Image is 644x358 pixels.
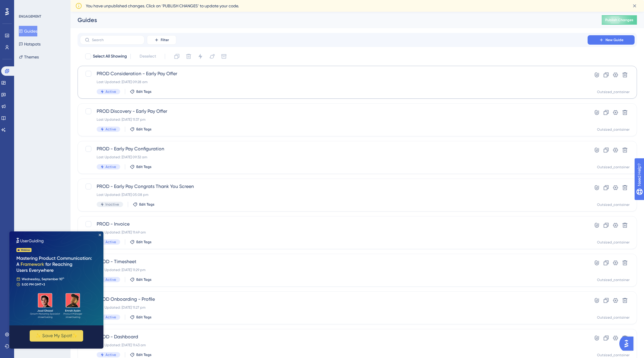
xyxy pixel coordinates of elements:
div: Outsized_container [597,353,630,357]
span: Edit Tags [139,202,155,207]
button: Edit Tags [130,352,152,357]
div: Outsized_container [597,278,630,282]
div: Last Updated: [DATE] 11:27 pm [97,305,571,310]
span: Deselect [140,53,156,60]
span: Active [105,352,116,357]
div: Outsized_container [597,165,630,169]
div: Last Updated: [DATE] 09:28 am [97,80,571,84]
span: Edit Tags [136,89,152,94]
span: Edit Tags [136,127,152,132]
span: Active [105,127,116,132]
span: PROD - Timesheet [97,258,571,265]
span: Active [105,315,116,320]
span: Need Help? [14,1,37,9]
span: PROD Consideration - Early Pay Offer [97,70,571,77]
span: Edit Tags [136,164,152,169]
span: Select All Showing [93,53,127,60]
span: PROD Onboarding - Profile [97,296,571,303]
div: Last Updated: [DATE] 05:08 pm [97,192,571,197]
span: New Guide [606,38,623,42]
button: Edit Tags [130,127,152,132]
button: Filter [147,35,176,45]
div: Guides [78,16,587,24]
span: PROD - Invoice [97,221,571,228]
div: Outsized_container [597,90,630,94]
span: Edit Tags [136,315,152,320]
span: PROD - Early Pay Configuration [97,145,571,152]
span: Publish Changes [605,18,633,22]
span: PROD - Early Pay Congrats Thank You Screen [97,183,571,190]
button: Edit Tags [130,315,152,320]
div: Last Updated: [DATE] 11:29 pm [97,268,571,272]
button: Publish Changes [602,15,637,25]
span: You have unpublished changes. Click on ‘PUBLISH CHANGES’ to update your code. [86,2,239,9]
div: Last Updated: [DATE] 11:49 am [97,230,571,235]
span: Filter [161,38,169,42]
div: Last Updated: [DATE] 09:32 am [97,155,571,159]
span: Edit Tags [136,352,152,357]
button: Deselect [134,51,161,62]
span: PROD Discovery - Early Pay Offer [97,108,571,115]
button: Edit Tags [130,89,152,94]
div: Last Updated: [DATE] 11:37 pm [97,117,571,122]
button: Edit Tags [130,277,152,282]
button: Edit Tags [133,202,155,207]
button: Guides [19,26,37,36]
button: Edit Tags [130,240,152,244]
button: ✨ Save My Spot!✨ [20,99,74,110]
input: Search [92,38,140,42]
iframe: UserGuiding AI Assistant Launcher [619,335,637,352]
span: Edit Tags [136,240,152,244]
div: Outsized_container [597,202,630,207]
span: Edit Tags [136,277,152,282]
span: Active [105,277,116,282]
div: Close Preview [89,2,92,5]
div: Outsized_container [597,315,630,320]
div: Last Updated: [DATE] 11:43 am [97,343,571,347]
span: Active [105,164,116,169]
span: Active [105,89,116,94]
button: Hotspots [19,39,41,49]
button: New Guide [588,35,635,45]
span: Active [105,240,116,244]
div: Outsized_container [597,127,630,132]
button: Edit Tags [130,164,152,169]
div: Outsized_container [597,240,630,245]
div: ENGAGEMENT [19,14,41,19]
button: Themes [19,52,39,62]
span: PROD - Dashboard [97,333,571,340]
span: Inactive [105,202,119,207]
